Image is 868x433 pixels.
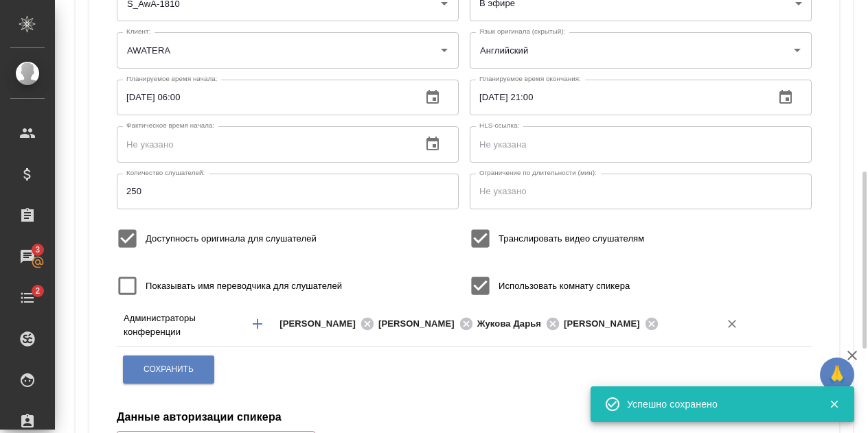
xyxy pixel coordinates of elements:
[499,232,644,246] span: Транслировать видео слушателям
[123,355,214,384] button: Сохранить
[470,126,812,162] input: Не указана
[627,397,808,411] div: Успешно сохранено
[124,312,237,339] p: Администраторы конференции
[477,317,549,331] span: Жукова Дарья
[279,315,378,332] div: [PERSON_NAME]
[27,243,48,257] span: 3
[144,364,194,375] span: Сохранить
[27,284,48,298] span: 2
[788,40,807,60] button: Open
[499,279,630,293] span: Использовать комнату спикера
[435,40,454,60] button: Open
[3,239,52,274] a: 3
[279,317,364,331] span: [PERSON_NAME]
[564,317,648,331] span: [PERSON_NAME]
[564,315,663,332] div: [PERSON_NAME]
[3,281,52,315] a: 2
[470,174,812,209] input: Не указано
[740,323,743,325] button: Open
[825,360,849,389] span: 🙏
[117,409,282,425] h4: Данные авторизации спикера
[470,80,764,115] input: Не указано
[241,307,274,340] button: Добавить менеджера
[820,358,854,392] button: 🙏
[146,232,317,246] span: Доступность оригинала для слушателей
[378,315,477,332] div: [PERSON_NAME]
[117,174,459,209] input: Не указано
[820,398,848,410] button: Закрыть
[146,279,342,293] span: Показывать имя переводчика для слушателей
[477,315,564,332] div: Жукова Дарья
[117,80,411,115] input: Не указано
[378,317,463,331] span: [PERSON_NAME]
[722,314,742,333] button: Очистить
[117,126,411,162] input: Не указано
